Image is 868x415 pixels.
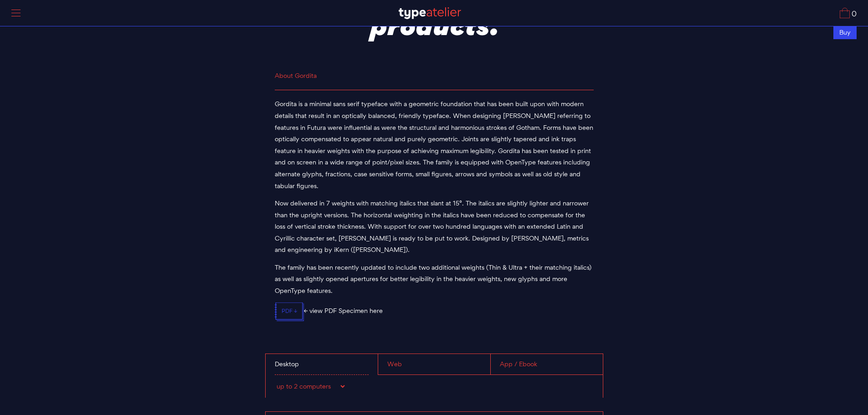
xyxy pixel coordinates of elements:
[275,198,594,256] p: Now delivered in 7 weights with matching italics that slant at 15°. The italics are slightly ligh...
[275,70,594,91] h1: About Gordita
[275,302,304,321] a: PDF ↓
[378,354,490,375] div: Web
[266,354,378,375] div: Desktop
[399,7,461,19] img: TA_Logo.svg
[840,8,850,18] img: Cart_Icon.svg
[275,98,594,192] p: Gordita is a minimal sans serif typeface with a geometric foundation that has been built upon wit...
[850,10,857,18] span: 0
[833,26,857,39] div: Buy
[275,262,594,297] p: The family has been recently updated to include two additional weights (Thin & Ultra + their matc...
[490,354,603,375] div: App / Ebook
[275,302,594,321] p: ← view PDF Specimen here
[840,8,857,18] a: 0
